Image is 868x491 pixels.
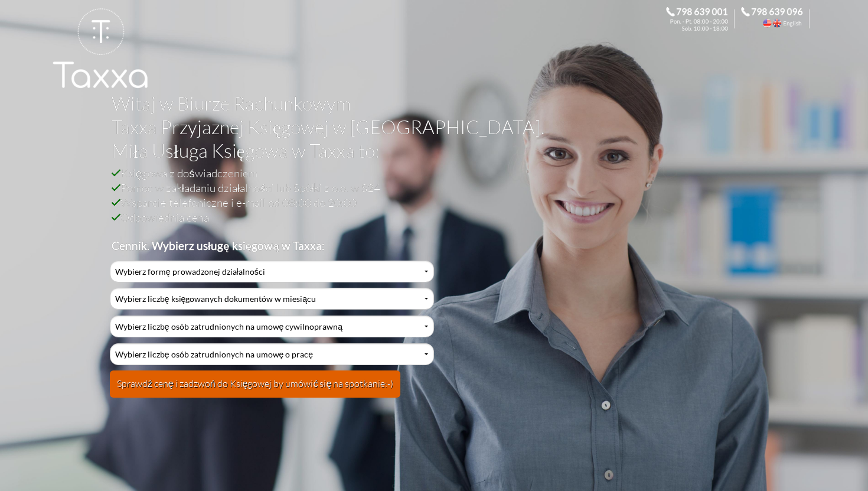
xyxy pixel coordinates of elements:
[110,261,434,405] div: Cennik Usług Księgowych Przyjaznej Księgowej w Biurze Rachunkowym Taxxa
[666,7,741,31] div: Zadzwoń do Księgowej. 798 639 001
[112,92,748,165] h1: Witaj w Biurze Rachunkowym Taxxa Przyjaznej Księgowej w [GEOGRAPHIC_DATA]. Miła Usługa Księgowa w...
[110,370,401,398] button: Sprawdź cenę i zadzwoń do Księgowej by umówić się na spotkanie:-)
[112,165,748,253] h2: Księgowa z doświadczeniem Pomoc w zakładaniu działalności lub Spółki z o.o. w S24 Wsparcie telefo...
[741,7,816,31] div: Call the Accountant. 798 639 096
[112,239,325,252] b: Cennik. Wybierz usługę księgową w Taxxa:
